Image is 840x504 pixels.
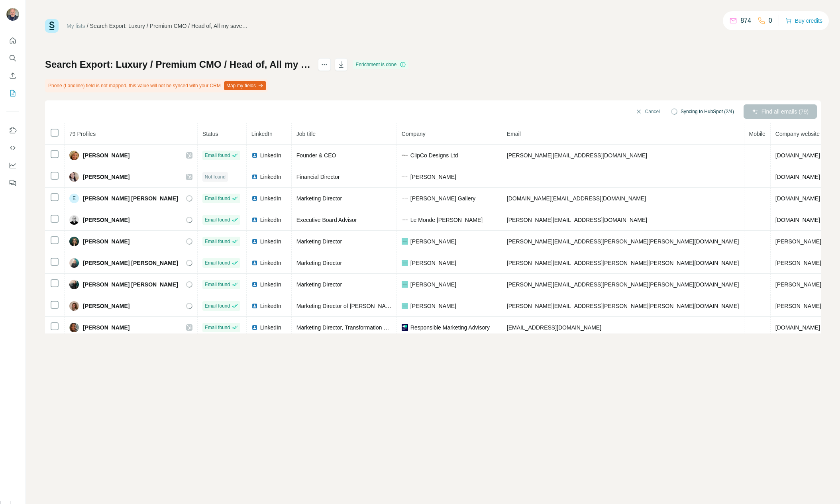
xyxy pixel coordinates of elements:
[740,16,751,25] p: 874
[205,324,230,331] span: Email found
[251,281,258,288] img: LinkedIn logo
[296,238,342,245] span: Marketing Director
[775,217,820,223] span: [DOMAIN_NAME]
[260,259,281,267] span: LinkedIn
[83,216,130,224] span: [PERSON_NAME]
[507,131,521,137] span: Email
[205,259,230,267] span: Email found
[69,301,79,311] img: Avatar
[296,195,342,202] span: Marketing Director
[775,152,820,159] span: [DOMAIN_NAME]
[251,152,258,159] img: LinkedIn logo
[251,174,258,180] img: LinkedIn logo
[507,152,647,159] span: [PERSON_NAME][EMAIL_ADDRESS][DOMAIN_NAME]
[6,51,19,65] button: Search
[251,195,258,202] img: LinkedIn logo
[205,216,230,224] span: Email found
[205,302,230,310] span: Email found
[251,303,258,309] img: LinkedIn logo
[6,69,19,83] button: Enrich CSV
[260,237,281,245] span: LinkedIn
[402,217,408,223] img: company-logo
[775,195,820,202] span: [DOMAIN_NAME]
[402,260,408,266] img: company-logo
[410,259,456,267] span: [PERSON_NAME]
[402,324,408,331] img: company-logo
[69,172,79,182] img: Avatar
[775,174,820,180] span: [DOMAIN_NAME]
[402,195,408,202] img: company-logo
[296,152,336,159] span: Founder & CEO
[785,15,822,26] button: Buy credits
[69,131,96,137] span: 79 Profiles
[69,215,79,225] img: Avatar
[681,108,734,115] span: Syncing to HubSpot (2/4)
[402,176,408,177] img: company-logo
[69,258,79,268] img: Avatar
[69,194,79,203] div: E
[260,324,281,331] span: LinkedIn
[296,217,357,223] span: Executive Board Advisor
[251,238,258,245] img: LinkedIn logo
[402,238,408,245] img: company-logo
[251,260,258,266] img: LinkedIn logo
[402,152,408,159] img: company-logo
[6,33,19,48] button: Quick start
[83,280,178,288] span: [PERSON_NAME] [PERSON_NAME]
[318,58,331,71] button: actions
[260,173,281,181] span: LinkedIn
[6,8,19,21] img: Avatar
[205,152,230,159] span: Email found
[769,16,772,25] p: 0
[296,303,410,309] span: Marketing Director of [PERSON_NAME] & Co
[775,131,820,137] span: Company website
[775,324,820,331] span: [DOMAIN_NAME]
[507,217,647,223] span: [PERSON_NAME][EMAIL_ADDRESS][DOMAIN_NAME]
[67,23,85,29] a: My lists
[205,195,230,202] span: Email found
[6,123,19,137] button: Use Surfe on LinkedIn
[507,303,739,309] span: [PERSON_NAME][EMAIL_ADDRESS][PERSON_NAME][PERSON_NAME][DOMAIN_NAME]
[205,173,226,180] span: Not found
[251,324,258,331] img: LinkedIn logo
[224,81,266,90] button: Map my fields
[260,280,281,288] span: LinkedIn
[296,324,422,331] span: Marketing Director, Transformation & Sustainability
[251,217,258,223] img: LinkedIn logo
[251,131,273,137] span: LinkedIn
[83,237,130,245] span: [PERSON_NAME]
[410,194,475,202] span: [PERSON_NAME] Gallery
[296,174,340,180] span: Financial Director
[6,141,19,155] button: Use Surfe API
[6,176,19,190] button: Feedback
[507,281,739,288] span: [PERSON_NAME][EMAIL_ADDRESS][PERSON_NAME][PERSON_NAME][DOMAIN_NAME]
[69,323,79,332] img: Avatar
[296,260,342,266] span: Marketing Director
[69,237,79,246] img: Avatar
[83,173,130,181] span: [PERSON_NAME]
[83,259,178,267] span: [PERSON_NAME] [PERSON_NAME]
[260,151,281,159] span: LinkedIn
[45,79,268,92] div: Phone (Landline) field is not mapped, this value will not be synced with your CRM
[410,324,490,331] span: Responsible Marketing Advisory
[83,151,130,159] span: [PERSON_NAME]
[45,58,311,71] h1: Search Export: Luxury / Premium CMO / Head of, All my saved accounts - [DATE] 11:30
[69,280,79,289] img: Avatar
[507,238,739,245] span: [PERSON_NAME][EMAIL_ADDRESS][PERSON_NAME][PERSON_NAME][DOMAIN_NAME]
[260,216,281,224] span: LinkedIn
[83,194,178,202] span: [PERSON_NAME] [PERSON_NAME]
[83,324,130,331] span: [PERSON_NAME]
[296,131,316,137] span: Job title
[205,281,230,288] span: Email found
[630,104,665,119] button: Cancel
[90,22,249,30] div: Search Export: Luxury / Premium CMO / Head of, All my saved accounts - [DATE] 11:30
[260,194,281,202] span: LinkedIn
[45,19,59,33] img: Surfe Logo
[402,131,426,137] span: Company
[83,302,130,310] span: [PERSON_NAME]
[6,158,19,173] button: Dashboard
[296,281,342,288] span: Marketing Director
[402,281,408,288] img: company-logo
[205,238,230,245] span: Email found
[507,195,646,202] span: [DOMAIN_NAME][EMAIL_ADDRESS][DOMAIN_NAME]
